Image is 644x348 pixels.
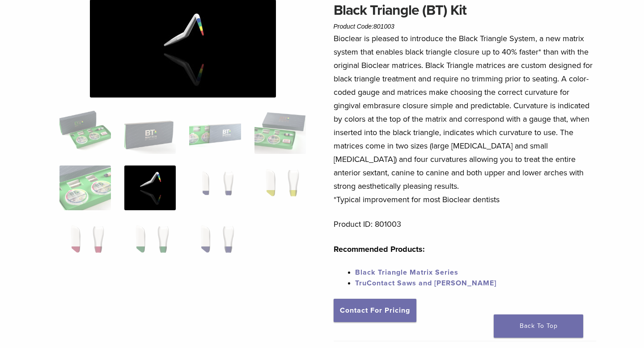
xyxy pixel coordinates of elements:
img: Black Triangle (BT) Kit - Image 11 [189,222,241,267]
img: Black Triangle (BT) Kit - Image 8 [254,166,306,210]
span: 801003 [373,23,394,30]
strong: Recommended Products: [334,244,425,254]
span: Product Code: [334,23,394,30]
a: Back To Top [494,314,583,338]
a: Black Triangle Matrix Series [355,268,458,277]
p: Product ID: 801003 [334,217,597,231]
img: Black Triangle (BT) Kit - Image 4 [254,109,306,154]
a: Contact For Pricing [334,299,416,322]
img: Black Triangle (BT) Kit - Image 6 [124,166,176,210]
img: Black Triangle (BT) Kit - Image 3 [189,109,241,154]
img: Black Triangle (BT) Kit - Image 9 [59,222,111,267]
img: Intro-Black-Triangle-Kit-6-Copy-e1548792917662-324x324.jpg [59,109,111,154]
img: Black Triangle (BT) Kit - Image 5 [59,166,111,210]
img: Black Triangle (BT) Kit - Image 10 [124,222,176,267]
img: Black Triangle (BT) Kit - Image 7 [189,166,241,210]
a: TruContact Saws and [PERSON_NAME] [355,279,496,288]
p: Bioclear is pleased to introduce the Black Triangle System, a new matrix system that enables blac... [334,32,597,206]
img: Black Triangle (BT) Kit - Image 2 [124,109,176,154]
